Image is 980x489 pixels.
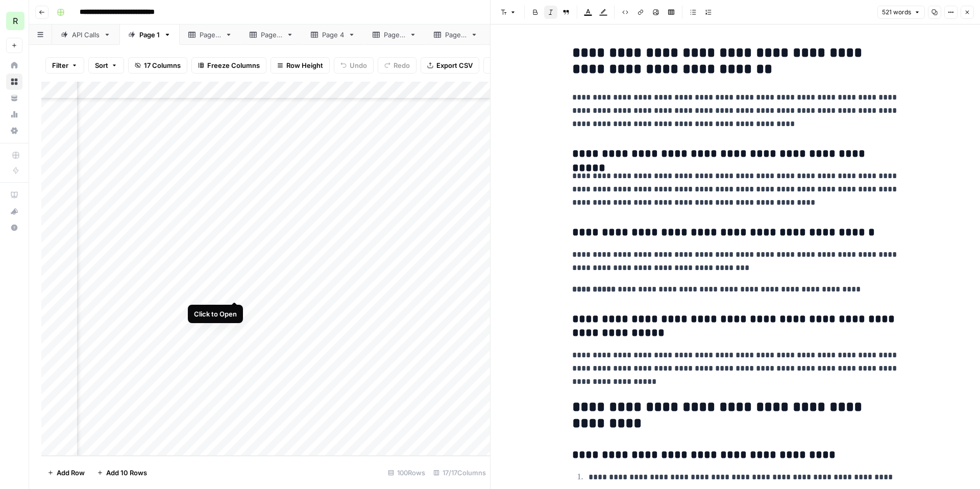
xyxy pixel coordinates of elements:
[106,468,147,478] span: Add 10 Rows
[322,30,344,40] div: Page 4
[6,203,22,219] button: What's new?
[394,60,410,70] span: Redo
[128,57,187,74] button: 17 Columns
[425,25,486,45] a: Page 6
[384,30,405,40] div: Page 5
[6,8,22,34] button: Workspace: Re-Leased
[882,8,911,17] span: 521 words
[877,6,925,19] button: 521 words
[350,60,367,70] span: Undo
[6,90,22,106] a: Your Data
[119,25,180,45] a: Page 1
[6,106,22,123] a: Usage
[139,30,160,40] div: Page 1
[200,30,221,40] div: Page 2
[241,25,302,45] a: Page 3
[261,30,282,40] div: Page 3
[180,25,241,45] a: Page 2
[191,57,266,74] button: Freeze Columns
[52,25,119,45] a: API Calls
[286,60,323,70] span: Row Height
[271,57,330,74] button: Row Height
[6,123,22,139] a: Settings
[302,25,364,45] a: Page 4
[95,60,108,70] span: Sort
[57,468,85,478] span: Add Row
[52,60,68,70] span: Filter
[429,464,490,481] div: 17/17 Columns
[378,57,416,74] button: Redo
[91,464,153,481] button: Add 10 Rows
[6,57,22,74] a: Home
[7,204,22,219] div: What's new?
[364,25,425,45] a: Page 5
[6,187,22,203] a: AirOps Academy
[144,60,181,70] span: 17 Columns
[334,57,374,74] button: Undo
[6,74,22,90] a: Browse
[445,30,467,40] div: Page 6
[384,464,429,481] div: 100 Rows
[13,15,18,27] span: R
[88,57,124,74] button: Sort
[72,30,100,40] div: API Calls
[436,60,473,70] span: Export CSV
[207,60,260,70] span: Freeze Columns
[6,219,22,236] button: Help + Support
[41,464,91,481] button: Add Row
[421,57,479,74] button: Export CSV
[45,57,84,74] button: Filter
[194,309,237,319] div: Click to Open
